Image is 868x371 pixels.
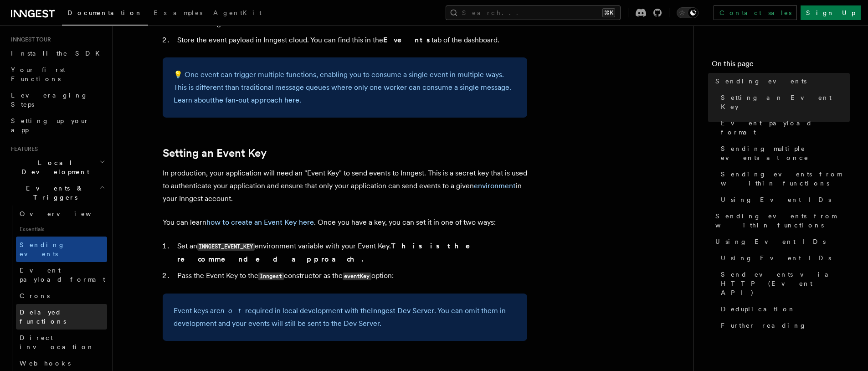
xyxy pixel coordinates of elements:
[174,68,516,107] p: 💡 One event can trigger multiple functions, enabling you to consume a single event in multiple wa...
[11,117,89,134] span: Setting up your app
[717,250,850,266] a: Using Event IDs
[715,237,826,246] span: Using Event IDs
[721,270,850,297] span: Send events via HTTP (Event API)
[7,113,107,138] a: Setting up your app
[7,184,99,202] span: Events & Triggers
[446,5,621,20] button: Search...⌘K
[16,237,107,262] a: Sending events
[163,167,527,205] p: In production, your application will need an "Event Key" to send events to Inngest. This is a sec...
[717,317,850,334] a: Further reading
[801,5,861,20] a: Sign Up
[197,243,255,251] code: INNGEST_EVENT_KEY
[258,273,284,280] code: Inngest
[175,269,527,283] li: Pass the Event Key to the constructor as the option:
[221,306,245,315] em: not
[721,321,806,330] span: Further reading
[16,206,107,222] a: Overview
[715,211,850,230] span: Sending events from within functions
[16,222,107,237] span: Essentials
[20,210,113,217] span: Overview
[717,191,850,208] a: Using Event IDs
[343,273,371,280] code: eventKey
[20,241,65,258] span: Sending events
[717,140,850,166] a: Sending multiple events at once
[16,304,107,330] a: Delayed functions
[7,62,107,87] a: Your first Functions
[208,3,267,25] a: AgentKit
[206,218,314,227] a: how to create an Event Key here
[712,208,850,233] a: Sending events from within functions
[67,9,143,16] span: Documentation
[20,309,66,325] span: Delayed functions
[721,304,796,314] span: Deduplication
[602,8,615,17] kbd: ⌘K
[148,3,208,25] a: Examples
[163,147,267,160] a: Setting an Event Key
[20,360,71,367] span: Webhooks
[7,155,107,180] button: Local Development
[11,92,88,108] span: Leveraging Steps
[7,180,107,206] button: Events & Triggers
[16,288,107,304] a: Crons
[677,7,699,18] button: Toggle dark mode
[721,253,831,263] span: Using Event IDs
[712,233,850,250] a: Using Event IDs
[20,334,94,350] span: Direct invocation
[7,36,51,43] span: Inngest tour
[16,330,107,355] a: Direct invocation
[712,58,850,73] h4: On this page
[20,292,50,299] span: Crons
[717,166,850,191] a: Sending events from within functions
[175,34,527,46] li: Store the event payload in Inngest cloud. You can find this in the tab of the dashboard.
[175,240,527,266] li: Set an environment variable with your Event Key.
[11,66,65,82] span: Your first Functions
[712,73,850,89] a: Sending events
[174,304,516,330] p: Event keys are required in local development with the . You can omit them in development and your...
[715,77,806,86] span: Sending events
[717,115,850,140] a: Event payload format
[383,36,431,44] strong: Events
[714,5,797,20] a: Contact sales
[16,262,107,288] a: Event payload format
[474,181,516,190] a: environment
[717,266,850,301] a: Send events via HTTP (Event API)
[213,9,262,16] span: AgentKit
[721,93,850,111] span: Setting an Event Key
[212,96,299,104] a: the fan-out approach here
[62,3,148,26] a: Documentation
[7,145,38,153] span: Features
[721,170,850,188] span: Sending events from within functions
[154,9,202,16] span: Examples
[721,144,850,162] span: Sending multiple events at once
[11,50,105,57] span: Install the SDK
[717,301,850,317] a: Deduplication
[721,119,850,137] span: Event payload format
[371,306,434,315] a: Inngest Dev Server
[717,89,850,115] a: Setting an Event Key
[163,216,527,229] p: You can learn . Once you have a key, you can set it in one of two ways:
[7,45,107,62] a: Install the SDK
[7,158,99,176] span: Local Development
[721,195,831,204] span: Using Event IDs
[20,267,105,283] span: Event payload format
[7,87,107,113] a: Leveraging Steps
